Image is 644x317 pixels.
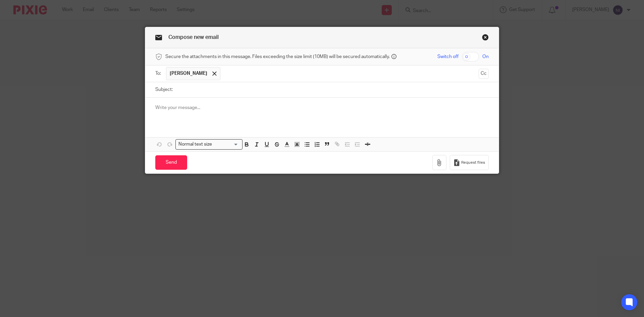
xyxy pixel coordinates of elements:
[482,53,489,60] span: On
[175,139,243,150] div: Search for option
[155,86,173,93] label: Subject:
[165,53,390,60] span: Secure the attachments in this message. Files exceeding the size limit (10MB) will be secured aut...
[437,53,459,60] span: Switch off
[177,141,214,148] span: Normal text size
[450,155,489,170] button: Request files
[482,34,489,43] a: Close this dialog window
[155,70,163,77] label: To:
[214,141,238,148] input: Search for option
[170,70,207,77] span: [PERSON_NAME]
[168,35,219,40] span: Compose new email
[479,69,489,79] button: Cc
[461,160,485,165] span: Request files
[155,155,187,170] input: Send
